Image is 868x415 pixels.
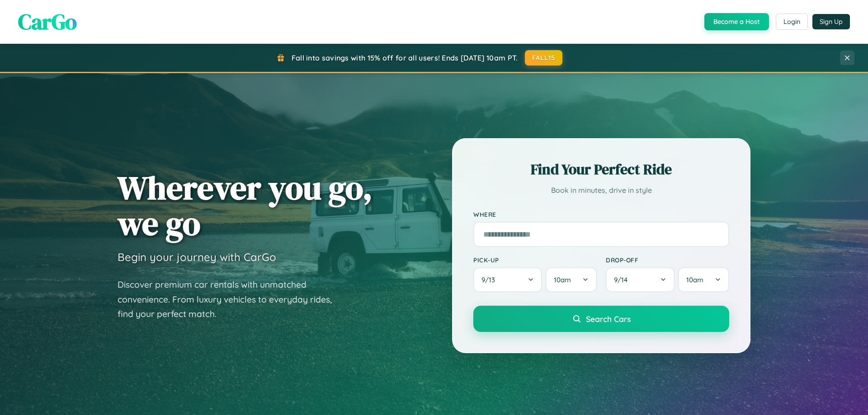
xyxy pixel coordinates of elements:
[118,170,373,241] h1: Wherever you go, we go
[606,256,729,264] label: Drop-off
[812,14,850,29] button: Sign Up
[481,275,500,284] span: 9 / 13
[118,277,344,322] p: Discover premium car rentals with unmatched convenience. From luxury vehicles to everyday rides, ...
[586,314,631,324] span: Search Cars
[776,14,808,30] button: Login
[473,256,597,264] label: Pick-up
[473,159,729,179] h2: Find Your Perfect Ride
[614,275,632,284] span: 9 / 14
[473,210,729,218] label: Where
[546,267,597,292] button: 10am
[704,13,769,30] button: Become a Host
[473,306,729,332] button: Search Cars
[686,275,703,284] span: 10am
[292,53,518,62] span: Fall into savings with 15% off for all users! Ends [DATE] 10am PT.
[118,250,276,264] h3: Begin your journey with CarGo
[473,267,542,292] button: 9/13
[18,7,77,37] span: CarGo
[606,267,675,292] button: 9/14
[525,50,563,65] button: FALL15
[678,267,729,292] button: 10am
[554,275,571,284] span: 10am
[473,184,729,197] p: Book in minutes, drive in style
